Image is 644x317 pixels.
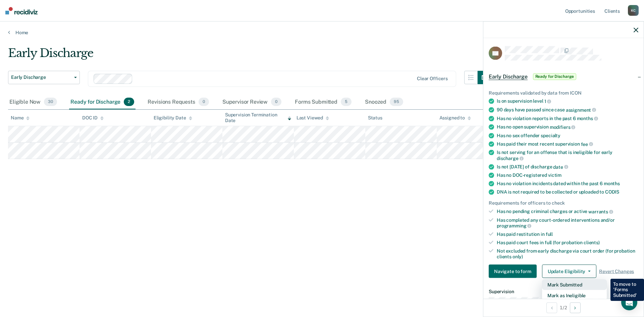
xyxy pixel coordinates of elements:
button: Update Eligibility [542,265,596,278]
span: 0 [271,98,281,106]
div: Not excluded from early discharge via court order (for probation clients [497,248,638,259]
div: Early Discharge [8,46,491,65]
div: Has no DOC-registered [497,172,638,178]
a: Home [8,30,636,36]
div: Is not serving for an offense that is ineligible for early [497,150,638,161]
div: Supervision Termination Date [225,112,291,123]
span: fee [581,141,593,147]
div: Has no pending criminal charges or active [497,209,638,215]
div: Has paid court fees in full (for probation [497,240,638,246]
div: Requirements for officers to check [489,200,638,206]
div: Name [11,115,30,121]
span: Early Discharge [489,73,528,80]
span: 1 [544,99,551,104]
dt: Supervision [489,289,638,295]
div: Last Viewed [297,115,329,121]
button: Previous Opportunity [546,302,557,313]
div: Has no violation reports in the past 6 [497,115,638,121]
div: 1 / 2 [483,299,644,316]
div: K C [628,5,639,16]
div: Eligible Now [8,95,58,110]
span: Early Discharge [11,74,71,80]
button: Mark as Ineligible [542,290,607,301]
span: Ready for Discharge [533,73,577,80]
div: Clear officers [417,76,448,82]
a: Navigate to form link [489,265,539,278]
button: Next Opportunity [570,302,581,313]
span: 95 [390,98,403,106]
div: Eligibility Date [154,115,192,121]
span: warrants [588,209,613,214]
div: Forms Submitted [293,95,353,110]
div: Has paid restitution in [497,231,638,237]
span: discharge [497,156,524,161]
div: Ready for Discharge [69,95,136,110]
div: Supervisor Review [221,95,283,110]
div: Has no sex offender [497,133,638,138]
div: Status [368,115,382,121]
div: Is on supervision level [497,98,638,104]
div: Has paid their most recent supervision [497,141,638,147]
span: date [553,164,568,169]
span: modifiers [550,124,576,130]
span: assignment [566,107,596,112]
div: Assigned to [439,115,471,121]
span: months [577,116,598,121]
div: Has no violation incidents dated within the past 6 [497,181,638,187]
span: 5 [341,98,352,106]
span: only) [513,254,523,259]
span: programming [497,223,531,228]
span: 2 [124,98,134,106]
div: Is not [DATE] of discharge [497,164,638,170]
div: Snoozed [364,95,405,110]
button: Mark Submitted [542,279,607,290]
div: Early DischargeReady for Discharge [483,66,644,87]
div: Has completed any court-ordered interventions and/or [497,217,638,228]
div: Has no open supervision [497,124,638,130]
div: Requirements validated by data from ICON [489,90,638,96]
span: 30 [44,98,57,106]
div: Revisions Requests [146,95,210,110]
span: specialty [541,133,560,138]
span: full [546,231,553,237]
button: Navigate to form [489,265,537,278]
span: CODIS [605,189,619,195]
span: Revert Changes [599,269,634,274]
span: clients) [584,240,600,245]
div: 90 days have passed since case [497,107,638,113]
div: DNA is not required to be collected or uploaded to [497,189,638,195]
div: DOC ID [82,115,104,121]
img: Recidiviz [5,7,38,14]
span: months [604,181,620,186]
span: victim [548,172,561,178]
span: 0 [199,98,209,106]
div: Open Intercom Messenger [621,294,637,310]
